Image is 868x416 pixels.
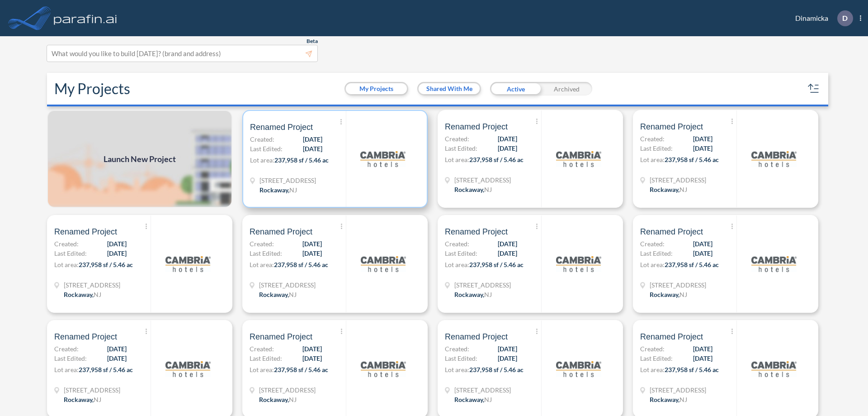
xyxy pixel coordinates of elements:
[302,239,322,249] span: [DATE]
[445,344,469,354] span: Created:
[47,110,232,208] a: Launch New Project
[693,354,712,363] span: [DATE]
[640,143,673,153] span: Last Edited:
[454,186,484,193] span: Rockaway ,
[302,249,322,258] span: [DATE]
[693,134,712,143] span: [DATE]
[693,143,712,153] span: [DATE]
[250,261,274,268] span: Lot area:
[484,396,492,403] span: NJ
[52,9,119,27] img: logo
[445,366,469,373] span: Lot area:
[289,291,297,298] span: NJ
[361,346,406,392] img: logo
[259,291,289,298] span: Rockaway ,
[498,354,517,363] span: [DATE]
[640,344,665,354] span: Created:
[640,249,673,258] span: Last Edited:
[498,239,517,249] span: [DATE]
[64,396,94,403] span: Rockaway ,
[361,241,406,287] img: logo
[693,344,712,354] span: [DATE]
[54,239,79,249] span: Created:
[751,346,797,392] img: logo
[665,156,719,163] span: 237,958 sf / 5.46 ac
[250,144,283,153] span: Last Edited:
[274,366,328,373] span: 237,958 sf / 5.46 ac
[454,175,511,185] span: 321 Mt Hope Ave
[54,261,79,268] span: Lot area:
[54,249,87,258] span: Last Edited:
[259,176,316,185] span: 321 Mt Hope Ave
[665,261,719,268] span: 237,958 sf / 5.46 ac
[445,134,469,143] span: Created:
[259,280,316,290] span: 321 Mt Hope Ave
[445,354,477,363] span: Last Edited:
[454,291,484,298] span: Rockaway ,
[498,134,517,143] span: [DATE]
[650,280,706,290] span: 321 Mt Hope Ave
[498,143,517,153] span: [DATE]
[469,366,524,373] span: 237,958 sf / 5.46 ac
[250,249,282,258] span: Last Edited:
[64,385,120,395] span: 321 Mt Hope Ave
[640,331,703,342] span: Renamed Project
[303,134,322,144] span: [DATE]
[484,186,492,193] span: NJ
[94,291,101,298] span: NJ
[498,249,517,258] span: [DATE]
[490,82,541,96] div: Active
[454,395,492,404] div: Rockaway, NJ
[302,344,322,354] span: [DATE]
[259,395,297,404] div: Rockaway, NJ
[250,134,274,144] span: Created:
[107,239,127,249] span: [DATE]
[289,396,297,403] span: NJ
[650,290,687,299] div: Rockaway, NJ
[107,344,127,354] span: [DATE]
[650,185,687,194] div: Rockaway, NJ
[107,249,127,258] span: [DATE]
[445,239,469,249] span: Created:
[650,385,706,395] span: 321 Mt Hope Ave
[165,346,211,392] img: logo
[250,239,274,249] span: Created:
[650,186,679,193] span: Rockaway ,
[54,80,130,97] h2: My Projects
[445,121,508,132] span: Renamed Project
[259,290,297,299] div: Rockaway, NJ
[650,396,679,403] span: Rockaway ,
[79,366,133,373] span: 237,958 sf / 5.46 ac
[289,186,297,194] span: NJ
[484,291,492,298] span: NJ
[640,226,703,237] span: Renamed Project
[360,136,406,182] img: logo
[751,241,797,287] img: logo
[556,346,601,392] img: logo
[640,156,665,163] span: Lot area:
[650,395,687,404] div: Rockaway, NJ
[556,241,601,287] img: logo
[640,121,703,132] span: Renamed Project
[454,290,492,299] div: Rockaway, NJ
[556,136,601,182] img: logo
[54,354,87,363] span: Last Edited:
[64,280,120,290] span: 321 Mt Hope Ave
[94,396,101,403] span: NJ
[454,185,492,194] div: Rockaway, NJ
[64,291,94,298] span: Rockaway ,
[454,280,511,290] span: 321 Mt Hope Ave
[250,331,312,342] span: Renamed Project
[498,344,517,354] span: [DATE]
[445,331,508,342] span: Renamed Project
[445,261,469,268] span: Lot area:
[751,136,797,182] img: logo
[650,175,706,185] span: 321 Mt Hope Ave
[346,83,407,94] button: My Projects
[250,344,274,354] span: Created:
[64,290,101,299] div: Rockaway, NJ
[679,396,687,403] span: NJ
[640,239,665,249] span: Created:
[250,354,282,363] span: Last Edited:
[469,261,524,268] span: 237,958 sf / 5.46 ac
